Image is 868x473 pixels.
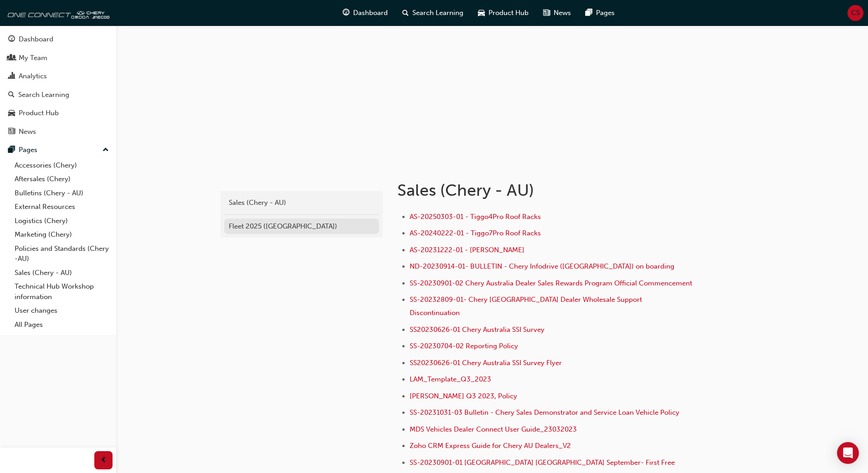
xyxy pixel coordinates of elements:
a: [PERSON_NAME] Q3 2023, Policy [410,392,517,400]
span: Search Learning [412,8,463,18]
span: pages-icon [586,7,592,19]
span: news-icon [543,7,550,19]
div: Dashboard [19,34,53,45]
a: Accessories (Chery) [11,158,113,173]
span: up-icon [103,144,109,156]
div: Product Hub [19,108,59,118]
div: Pages [19,145,37,155]
div: Analytics [19,71,47,81]
button: Pages [4,142,113,158]
a: SS20230626-01 Chery Australia SSI Survey [410,326,544,334]
span: car-icon [478,7,485,19]
a: ND-20230914-01- BULLETIN - Chery Infodrive ([GEOGRAPHIC_DATA]) on boarding [410,262,674,270]
a: Product Hub [4,105,113,122]
span: guage-icon [343,7,349,19]
a: My Team [4,50,113,66]
a: SS-20232809-01- Chery [GEOGRAPHIC_DATA] Dealer Wholesale Support Discontinuation [410,295,644,317]
div: News [19,127,36,137]
a: SS20230626-01 Chery Australia SSI Survey Flyer [410,359,562,367]
span: guage-icon [8,36,15,44]
div: Fleet 2025 ([GEOGRAPHIC_DATA]) [229,221,375,232]
a: Bulletins (Chery - AU) [11,186,113,200]
a: LAM_Template_Q3_2023 [410,375,491,383]
span: Dashboard [353,8,388,18]
span: people-icon [8,54,15,62]
span: CS [851,8,860,18]
a: SS-20230901-02 Chery Australia Dealer Sales Rewards Program Official Commencement [410,279,692,287]
a: External Resources [11,200,113,214]
a: guage-iconDashboard [335,4,395,22]
span: car-icon [8,109,15,117]
a: Sales (Chery - AU) [11,266,113,280]
a: Dashboard [4,31,113,48]
a: search-iconSearch Learning [395,4,471,22]
h1: Sales (Chery - AU) [397,180,696,200]
a: All Pages [11,318,113,332]
span: Product Hub [488,8,529,18]
button: DashboardMy TeamAnalyticsSearch LearningProduct HubNews [4,29,113,142]
span: prev-icon [100,455,107,466]
img: oneconnect [5,4,109,22]
a: Fleet 2025 ([GEOGRAPHIC_DATA]) [224,219,379,234]
a: User changes [11,304,113,318]
a: pages-iconPages [578,4,622,22]
a: news-iconNews [536,4,578,22]
a: Zoho CRM Express Guide for Chery AU Dealers_V2 [410,442,571,450]
a: News [4,123,113,140]
a: MDS Vehicles Dealer Connect User Guide_23032023 [410,425,577,433]
span: search-icon [8,91,15,99]
button: CS [847,5,863,21]
a: Marketing (Chery) [11,228,113,242]
div: Search Learning [18,90,69,100]
span: pages-icon [8,146,15,154]
span: search-icon [402,7,409,19]
span: Pages [596,8,615,18]
a: car-iconProduct Hub [471,4,536,22]
span: chart-icon [8,72,15,81]
a: Logistics (Chery) [11,214,113,228]
span: news-icon [8,128,15,136]
a: Policies and Standards (Chery -AU) [11,242,113,266]
a: Technical Hub Workshop information [11,280,113,304]
a: Analytics [4,68,113,85]
a: AS-20250303-01 - Tiggo4Pro Roof Racks [410,213,541,221]
a: SS-20231031-03 Bulletin - Chery Sales Demonstrator and Service Loan Vehicle Policy [410,408,679,417]
a: Sales (Chery - AU) [224,195,379,211]
a: AS-20240222-01 - Tiggo7Pro Roof Racks [410,229,541,237]
div: Sales (Chery - AU) [229,198,375,208]
a: AS-20231222-01 - [PERSON_NAME] [410,246,524,254]
a: SS-20230704-02 Reporting Policy [410,342,518,350]
span: News [554,8,571,18]
div: My Team [19,53,47,63]
a: Aftersales (Chery) [11,172,113,186]
div: Open Intercom Messenger [837,442,859,464]
a: Search Learning [4,86,113,103]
